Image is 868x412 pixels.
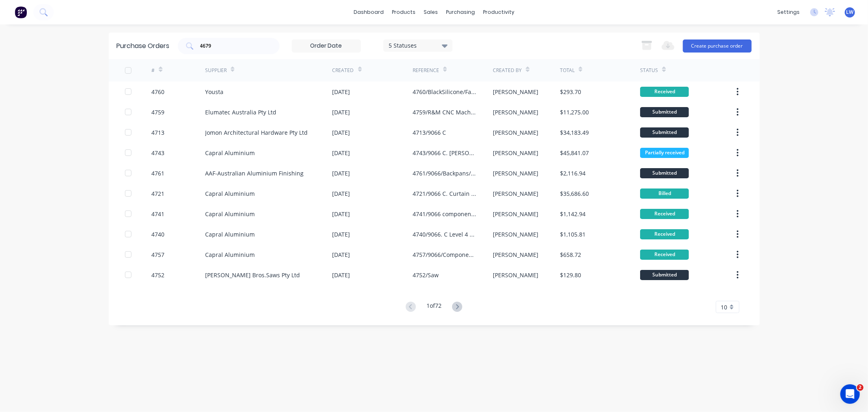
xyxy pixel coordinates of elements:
[151,271,164,279] div: 4752
[332,67,354,74] div: Created
[493,250,538,259] div: [PERSON_NAME]
[151,149,164,157] div: 4743
[493,210,538,218] div: [PERSON_NAME]
[560,250,581,259] div: $658.72
[640,87,689,97] div: Received
[332,88,350,96] div: [DATE]
[640,148,689,158] div: Partially received
[426,301,442,313] div: 1 of 72
[205,189,255,198] div: Capral Aluminium
[332,128,350,137] div: [DATE]
[15,6,27,18] img: Factory
[413,169,477,178] div: 4761/9066/Backpans/Curtain wall
[560,88,581,96] div: $293.70
[413,189,477,198] div: 4721/9066 C. Curtain Wall
[151,169,164,178] div: 4761
[560,67,575,74] div: Total
[151,108,164,116] div: 4759
[560,149,589,157] div: $45,841.07
[640,250,689,260] div: Received
[493,149,538,157] div: [PERSON_NAME]
[413,230,477,239] div: 4740/9066. C Level 4 Material
[846,9,854,16] span: LW
[640,127,689,138] div: Submitted
[205,128,308,137] div: Jomon Architectural Hardware Pty Ltd
[332,169,350,178] div: [DATE]
[199,42,267,50] input: Search purchase orders...
[332,210,350,218] div: [DATE]
[151,250,164,259] div: 4757
[151,189,164,198] div: 4721
[332,189,350,198] div: [DATE]
[493,230,538,239] div: [PERSON_NAME]
[493,169,538,178] div: [PERSON_NAME]
[640,229,689,239] div: Received
[857,384,864,391] span: 2
[640,168,689,178] div: Submitted
[151,128,164,137] div: 4713
[332,149,350,157] div: [DATE]
[413,271,439,279] div: 4752/Saw
[560,128,589,137] div: $34,183.49
[683,39,752,53] button: Create purchase order
[493,271,538,279] div: [PERSON_NAME]
[640,209,689,219] div: Received
[413,108,477,116] div: 4759/R&M CNC Machine
[493,189,538,198] div: [PERSON_NAME]
[413,128,446,137] div: 4713/9066 C
[332,250,350,259] div: [DATE]
[773,6,804,18] div: settings
[205,169,304,178] div: AAF-Australian Aluminium Finishing
[413,88,477,96] div: 4760/BlackSilicone/Factory
[420,6,442,18] div: sales
[205,230,255,239] div: Capral Aluminium
[205,271,300,279] div: [PERSON_NAME] Bros.Saws Pty Ltd
[493,128,538,137] div: [PERSON_NAME]
[205,210,255,218] div: Capral Aluminium
[413,149,477,157] div: 4743/9066 C. [PERSON_NAME] Internal Material in [GEOGRAPHIC_DATA]
[413,250,477,259] div: 4757/9066/Components/rubbers
[151,67,155,74] div: #
[413,210,477,218] div: 4741/9066 components + Extrusions
[332,230,350,239] div: [DATE]
[640,270,689,280] div: Submitted
[332,108,350,116] div: [DATE]
[560,108,589,116] div: $11,275.00
[350,6,388,18] a: dashboard
[205,250,255,259] div: Capral Aluminium
[840,384,860,404] iframe: Intercom live chat
[640,67,658,74] div: Status
[205,88,223,96] div: Yousta
[205,108,276,116] div: Elumatec Australia Pty Ltd
[493,88,538,96] div: [PERSON_NAME]
[292,40,361,52] input: Order Date
[151,210,164,218] div: 4741
[560,210,586,218] div: $1,142.94
[205,149,255,157] div: Capral Aluminium
[151,88,164,96] div: 4760
[560,189,589,198] div: $35,686.60
[389,41,447,50] div: 5 Statuses
[332,271,350,279] div: [DATE]
[640,188,689,199] div: Billed
[493,67,522,74] div: Created By
[560,230,586,239] div: $1,105.81
[560,169,586,178] div: $2,116.94
[151,230,164,239] div: 4740
[479,6,518,18] div: productivity
[560,271,581,279] div: $129.80
[205,67,227,74] div: Supplier
[117,41,170,51] div: Purchase Orders
[721,303,728,311] span: 10
[640,107,689,117] div: Submitted
[493,108,538,116] div: [PERSON_NAME]
[442,6,479,18] div: purchasing
[413,67,439,74] div: Reference
[388,6,420,18] div: products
